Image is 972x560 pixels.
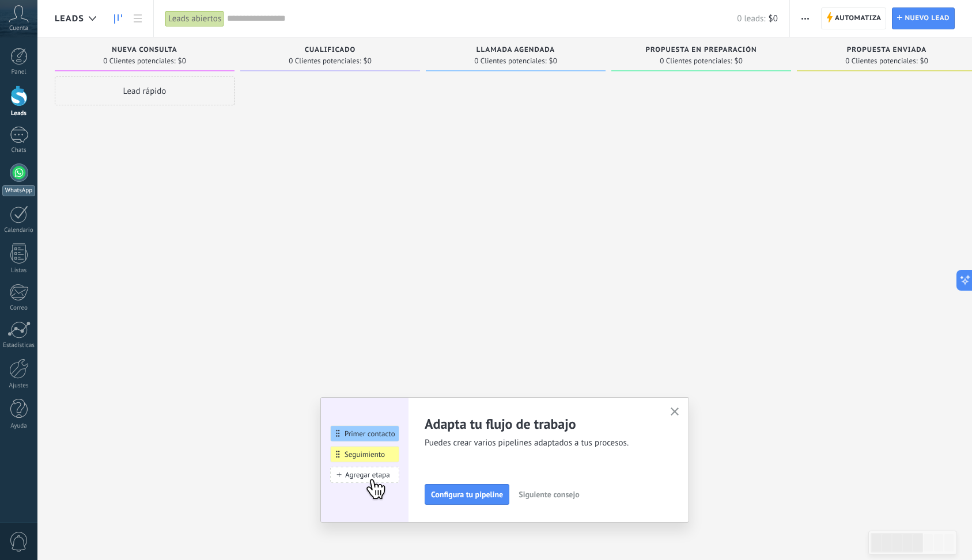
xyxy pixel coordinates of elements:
[425,415,656,433] h2: Adapta tu flujo de trabajo
[2,68,36,76] div: Panel
[737,13,765,24] span: 0 leads:
[178,58,186,64] span: $0
[803,46,971,56] div: Propuesta enviada
[847,46,927,54] span: Propuesta enviada
[2,342,36,349] div: Estadísticas
[2,422,36,430] div: Ayuda
[617,46,785,56] div: Propuesta en preparación
[549,58,557,64] span: $0
[2,185,35,196] div: WhatsApp
[2,110,36,117] div: Leads
[246,46,414,56] div: Cualificado
[769,13,778,24] span: $0
[165,10,224,27] div: Leads abiertos
[289,58,361,64] span: 0 Clientes potenciales:
[432,46,600,56] div: Llamada agendada
[2,267,36,275] div: Listas
[112,46,177,54] span: Nueva consulta
[55,13,84,24] span: Leads
[2,147,36,154] div: Chats
[2,304,36,312] div: Correo
[128,7,147,30] a: Lista
[103,58,175,64] span: 0 Clientes potenciales:
[425,437,656,449] span: Puedes crear varios pipelines adaptados a tus procesos.
[364,58,372,64] span: $0
[425,484,509,505] button: Configura tu pipeline
[905,8,950,29] span: Nuevo lead
[920,58,928,64] span: $0
[519,490,579,498] span: Siguiente consejo
[513,486,584,503] button: Siguiente consejo
[9,25,28,32] span: Cuenta
[835,8,882,29] span: Automatiza
[476,46,555,54] span: Llamada agendada
[474,58,546,64] span: 0 Clientes potenciales:
[305,46,356,54] span: Cualificado
[821,7,887,29] a: Automatiza
[108,7,128,30] a: Leads
[797,7,814,29] button: Más
[431,490,503,498] span: Configura tu pipeline
[2,382,36,390] div: Ajustes
[735,58,743,64] span: $0
[646,46,757,54] span: Propuesta en preparación
[60,46,229,56] div: Nueva consulta
[892,7,955,29] a: Nuevo lead
[55,77,235,105] div: Lead rápido
[660,58,732,64] span: 0 Clientes potenciales:
[845,58,917,64] span: 0 Clientes potenciales:
[2,227,36,234] div: Calendario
